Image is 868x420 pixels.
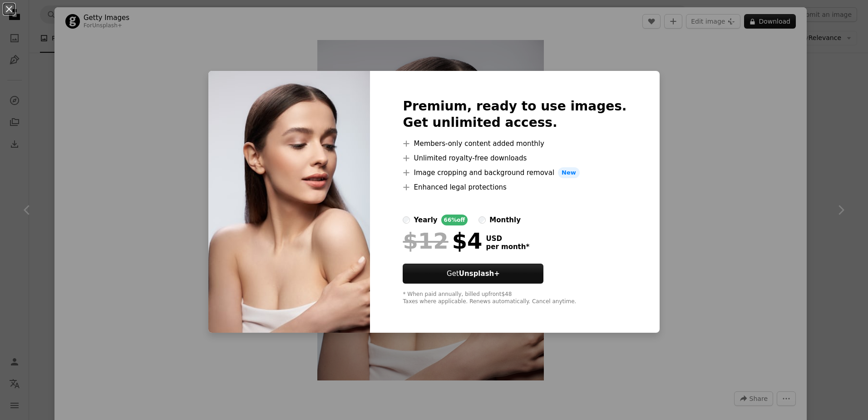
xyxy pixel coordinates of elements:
strong: Unsplash+ [459,270,500,278]
li: Unlimited royalty-free downloads [403,153,626,164]
li: Members-only content added monthly [403,138,626,149]
div: $4 [403,229,482,253]
div: monthly [489,215,521,225]
img: premium_photo-1683121163640-4cf538b50596 [208,71,370,333]
span: New [558,167,580,178]
h2: Premium, ready to use images. Get unlimited access. [403,98,626,131]
li: Image cropping and background removal [403,167,626,178]
span: $12 [403,229,448,253]
span: per month * [486,243,529,251]
div: yearly [414,215,437,225]
input: monthly [478,216,486,224]
input: yearly66%off [403,216,410,224]
div: 66% off [441,215,468,225]
li: Enhanced legal protections [403,182,626,193]
span: USD [486,235,529,243]
div: * When paid annually, billed upfront $48 Taxes where applicable. Renews automatically. Cancel any... [403,291,626,305]
button: GetUnsplash+ [403,264,543,284]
